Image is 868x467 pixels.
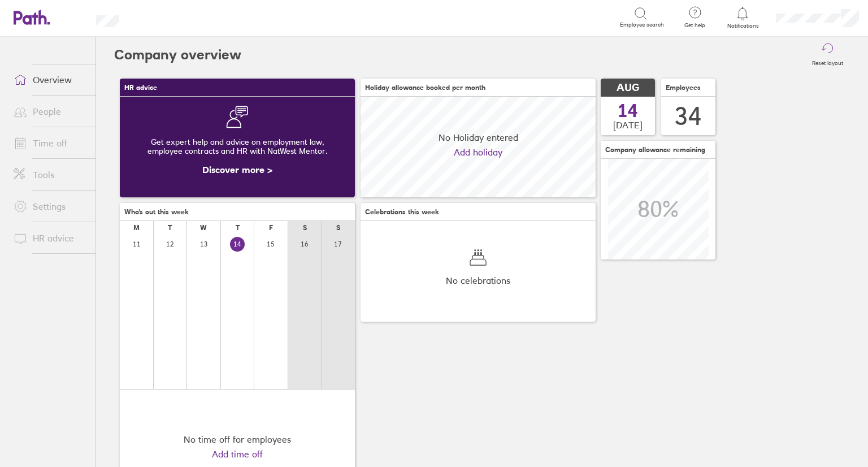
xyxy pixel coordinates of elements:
div: S [303,224,307,232]
div: 34 [675,102,702,131]
span: Celebrations this week [365,208,439,216]
div: W [200,224,207,232]
span: 14 [618,102,638,120]
a: HR advice [5,227,96,249]
div: Search [150,12,179,22]
span: No celebrations [446,275,510,286]
div: Get expert help and advice on employment law, employee contracts and HR with NatWest Mentor. [129,128,346,165]
span: Holiday allowance booked per month [365,84,485,92]
span: Get help [676,22,713,29]
div: T [168,224,172,232]
span: No Holiday entered [439,132,518,142]
a: People [5,100,96,123]
a: Notifications [724,6,761,29]
span: HR advice [124,84,157,92]
span: Notifications [724,23,761,29]
span: Employee search [620,21,664,28]
div: T [236,224,240,232]
button: Reset layout [805,37,850,73]
span: Employees [666,84,701,92]
div: No time off for employees [184,434,291,444]
a: Tools [5,163,96,186]
a: Discover more > [202,164,272,175]
h2: Company overview [114,37,241,73]
span: Who's out this week [124,208,189,216]
a: Add holiday [454,147,502,157]
a: Settings [5,195,96,218]
span: [DATE] [613,120,643,130]
label: Reset layout [805,57,850,67]
a: Overview [5,68,96,91]
a: Time off [5,132,96,154]
div: S [336,224,340,232]
div: F [269,224,273,232]
span: AUG [617,82,639,94]
span: Company allowance remaining [605,146,705,154]
div: M [133,224,140,232]
a: Add time off [212,449,263,459]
